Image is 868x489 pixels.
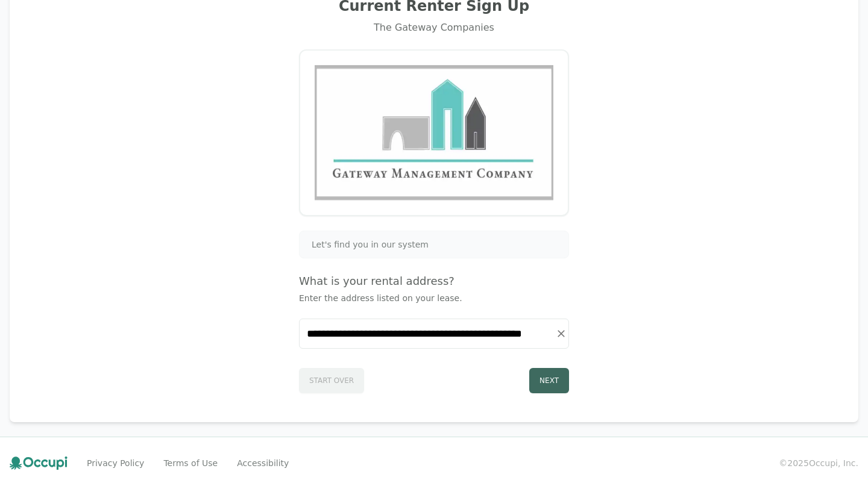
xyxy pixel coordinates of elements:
[312,238,429,251] span: Let's find you in our system
[237,457,289,469] a: Accessibility
[553,325,570,342] button: Clear
[315,65,553,201] img: Gateway Management
[779,457,858,469] small: © 2025 Occupi, Inc.
[163,457,218,469] a: Terms of Use
[87,457,144,469] a: Privacy Policy
[300,319,568,348] input: Start typing...
[529,368,569,393] button: Next
[299,273,569,290] h4: What is your rental address?
[24,20,844,35] div: The Gateway Companies
[299,292,569,304] p: Enter the address listed on your lease.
